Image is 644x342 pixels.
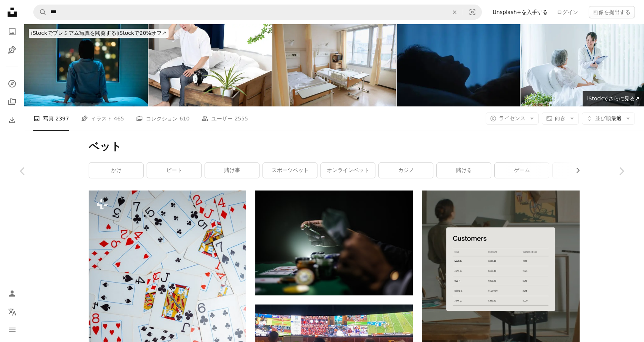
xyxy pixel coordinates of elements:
[397,24,520,106] img: 眠りにつくことができません。
[5,94,20,109] a: コレクション
[587,95,639,102] span: iStockでさらに見る ↗
[234,114,248,123] span: 2555
[552,6,583,18] a: ログイン
[34,5,47,19] button: Unsplashで検索する
[595,115,622,122] span: 最適
[5,286,20,301] a: ログイン / 登録する
[583,91,644,106] a: iStockでさらに見る↗
[555,115,566,121] span: 向き
[488,6,552,18] a: Unsplash+を入手する
[24,24,173,42] a: iStockでプレミアム写真を閲覧する|iStockで20%オフ↗
[5,42,20,58] a: イラスト
[553,163,607,178] a: カード
[437,163,491,178] a: 賭ける
[255,191,413,295] img: ポーカーチップのセレクティブフォーカス写真
[31,30,118,36] span: iStockでプレミアム写真を閲覧する |
[89,163,143,178] a: かけ
[463,5,481,19] button: ビジュアル検索
[446,5,463,19] button: 全てクリア
[495,163,549,178] a: ゲーム
[499,115,525,121] span: ライセンス
[582,112,635,125] button: 並び順最適
[205,163,259,178] a: 賭け事
[89,140,580,153] h1: ベット
[5,322,20,337] button: メニュー
[29,29,169,38] div: iStockで20%オフ ↗
[595,115,611,121] span: 並び順
[571,163,580,178] button: リストを右にスクロールする
[5,112,20,128] a: ダウンロード履歴
[5,76,20,91] a: 探す
[263,163,317,178] a: スポーツベット
[542,112,579,125] button: 向き
[180,114,190,123] span: 610
[147,163,201,178] a: ビート
[81,106,124,131] a: イラスト 465
[486,112,539,125] button: ライセンス
[114,114,124,123] span: 465
[272,24,396,106] img: 病院病棟の2つの空のベッド
[24,24,148,106] img: 部屋のベッドに一人で座り、夜に窓から覗く女性の背面図
[379,163,433,178] a: カジノ
[5,304,20,319] button: 言語
[33,5,482,20] form: サイト内でビジュアルを探す
[521,24,644,106] img: 老人ホームで暮らすシニア女性と白衣の女性
[599,135,644,208] a: 次へ
[589,6,635,18] button: 画像を提出する
[321,163,375,178] a: オンラインベット
[89,305,246,312] a: お互いの上に置かれているたくさんのトランプ
[5,24,20,39] a: 写真
[136,106,189,131] a: コレクション 610
[202,106,248,131] a: ユーザー 2555
[148,24,272,106] img: ベッドに座って頭を抱えて痛みを感じる若いアジア人男性
[255,239,413,246] a: ポーカーチップのセレクティブフォーカス写真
